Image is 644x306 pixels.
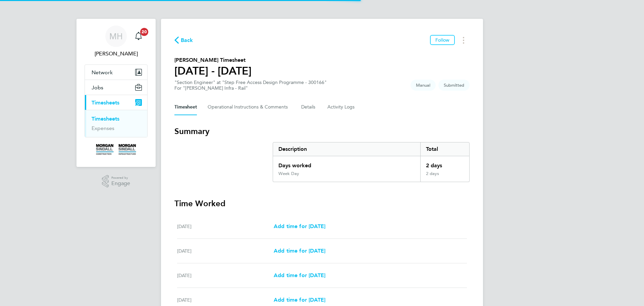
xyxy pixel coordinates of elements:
div: Summary [273,142,470,182]
button: Back [174,36,193,44]
div: Week Day [278,171,299,176]
div: Timesheets [85,110,147,137]
span: Network [92,69,113,76]
span: Add time for [DATE] [274,248,325,254]
span: This timesheet was manually created. [411,80,436,91]
h3: Summary [174,126,470,137]
button: Details [301,99,317,115]
div: "Section Engineer" at "Step Free Access Design Programme - 300166" [174,80,327,91]
a: 20 [132,26,145,47]
button: Follow [430,35,455,45]
a: Add time for [DATE] [274,222,325,230]
div: Total [420,142,469,156]
button: Jobs [85,80,147,95]
div: [DATE] [177,271,274,279]
a: Go to home page [85,144,148,155]
button: Activity Logs [327,99,356,115]
h1: [DATE] - [DATE] [174,64,252,78]
h3: Time Worked [174,198,470,209]
a: Add time for [DATE] [274,247,325,255]
a: Powered byEngage [102,175,130,188]
div: Days worked [273,156,420,171]
button: Timesheets Menu [458,35,470,45]
span: MH [109,32,123,41]
a: Expenses [92,125,114,131]
button: Timesheet [174,99,197,115]
div: 2 days [420,156,469,171]
button: Operational Instructions & Comments [208,99,290,115]
span: Matt Hadden [85,50,148,58]
a: MH[PERSON_NAME] [85,26,148,58]
button: Network [85,65,147,80]
span: Add time for [DATE] [274,297,325,303]
div: 2 days [420,171,469,182]
nav: Main navigation [76,19,156,167]
span: Back [181,36,193,44]
div: [DATE] [177,296,274,304]
span: 20 [140,28,148,36]
span: Powered by [111,175,130,181]
span: This timesheet is Submitted. [438,80,470,91]
h2: [PERSON_NAME] Timesheet [174,56,252,64]
a: Add time for [DATE] [274,296,325,304]
a: Add time for [DATE] [274,271,325,279]
img: morgansindall-logo-retina.png [96,144,136,155]
a: Timesheets [92,116,119,122]
div: [DATE] [177,247,274,255]
button: Timesheets [85,95,147,110]
span: Timesheets [92,99,119,106]
span: Add time for [DATE] [274,223,325,229]
div: For "[PERSON_NAME] Infra - Rail" [174,85,327,91]
span: Engage [111,181,130,186]
div: [DATE] [177,222,274,230]
div: Description [273,142,420,156]
span: Add time for [DATE] [274,272,325,278]
span: Follow [435,37,449,43]
span: Jobs [92,84,103,91]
